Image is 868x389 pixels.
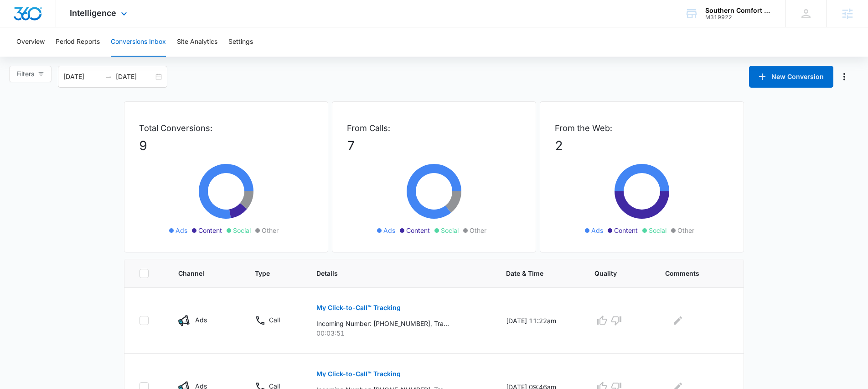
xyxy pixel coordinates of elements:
img: website_grey.svg [15,24,22,31]
img: tab_keywords_by_traffic_grey.svg [91,53,98,60]
span: Details [316,268,470,278]
p: Ads [195,315,207,325]
p: 9 [139,136,313,155]
span: Social [233,226,251,235]
span: Ads [591,226,603,235]
span: Content [198,226,222,235]
input: End date [116,72,154,82]
button: Period Reports [56,27,100,57]
span: Date & Time [506,268,560,278]
p: Total Conversions: [139,122,313,134]
p: From the Web: [555,122,729,134]
button: Overview [16,27,45,57]
button: My Click-to-Call™ Tracking [316,363,401,385]
p: 00:03:51 [316,328,484,338]
p: My Click-to-Call™ Tracking [316,305,401,311]
button: Site Analytics [177,27,217,57]
div: Domain: [DOMAIN_NAME] [24,24,100,31]
p: 7 [347,136,521,155]
p: My Click-to-Call™ Tracking [316,371,401,377]
p: From Calls: [347,122,521,134]
span: Quality [594,268,630,278]
span: Other [262,226,279,235]
button: Manage Numbers [837,69,852,84]
span: swap-right [105,73,112,80]
span: Ads [176,226,187,235]
span: Content [406,226,430,235]
span: Type [255,268,281,278]
span: Social [441,226,459,235]
span: Ads [383,226,395,235]
button: My Click-to-Call™ Tracking [316,297,401,319]
p: Incoming Number: [PHONE_NUMBER], Tracking Number: [PHONE_NUMBER], Ring To: [PHONE_NUMBER], Caller... [316,319,449,328]
span: Intelligence [70,8,116,18]
div: Domain Overview [35,54,82,60]
p: 2 [555,136,729,155]
span: Other [677,226,694,235]
span: to [105,73,112,80]
span: Content [614,226,638,235]
button: Filters [9,66,52,82]
button: Settings [228,27,253,57]
span: Filters [16,69,34,79]
button: Conversions Inbox [111,27,166,57]
img: logo_orange.svg [15,15,22,22]
span: Comments [665,268,716,278]
img: tab_domain_overview_orange.svg [25,53,32,60]
td: [DATE] 11:22am [495,288,584,354]
div: Keywords by Traffic [101,54,154,60]
button: New Conversion [749,66,833,88]
div: v 4.0.24 [26,15,45,22]
button: Edit Comments [671,313,685,328]
div: account name [705,7,772,14]
span: Channel [178,268,220,278]
input: Start date [63,72,101,82]
span: Social [649,226,666,235]
p: Call [269,315,280,325]
span: Other [470,226,486,235]
div: account id [705,14,772,21]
